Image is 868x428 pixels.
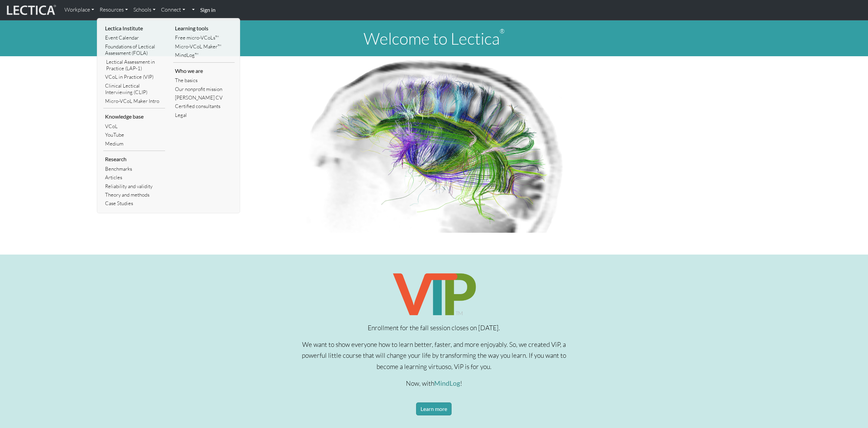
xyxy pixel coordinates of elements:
[173,23,235,34] li: Learning tools
[197,3,218,17] a: Sign in
[62,3,97,17] a: Workplace
[131,3,158,17] a: Schools
[103,199,165,208] a: Case Studies
[158,3,188,17] a: Connect
[103,81,165,97] a: Clinical Lectical Interviewing (CLIP)
[103,97,165,105] a: Micro-VCoL Maker Intro
[103,154,165,165] li: Research
[173,33,235,42] a: Free micro-VCoLs™
[173,65,235,76] li: Who we are
[5,4,56,17] img: lecticalive
[416,402,452,415] a: Learn more
[292,339,576,372] p: We want to show everyone how to learn better, faster, and more enjoyably. So, we created ViP, a p...
[103,33,165,42] a: Event Calendar
[200,6,216,13] strong: Sign in
[173,102,235,110] a: Certified consultants
[103,173,165,182] a: Articles
[103,190,165,199] a: Theory and methods
[103,58,165,73] a: Lectical Assessment in Practice (LAP-1)
[103,73,165,81] a: VCoL in Practice (VIP)
[103,42,165,58] a: Foundations of Lectical Assessment (FOLA)
[103,122,165,131] a: VCoL
[173,51,235,59] a: MindLog™
[500,27,505,35] sup: ®
[434,379,460,387] a: MindLog
[97,3,131,17] a: Resources
[292,322,576,334] p: Enrollment for the fall session closes on [DATE].
[173,85,235,93] a: Our nonprofit mission
[301,56,567,233] img: Human Connectome Project Image
[173,76,235,85] a: The basics
[292,378,576,389] p: Now, with !
[103,131,165,139] a: YouTube
[103,23,165,34] li: Lectica Institute
[103,111,165,122] li: Knowledge base
[103,139,165,148] a: Medium
[103,165,165,173] a: Benchmarks
[173,111,235,119] a: Legal
[103,182,165,190] a: Reliability and validity
[173,93,235,102] a: [PERSON_NAME] CV
[173,42,235,51] a: Micro-VCoL Maker™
